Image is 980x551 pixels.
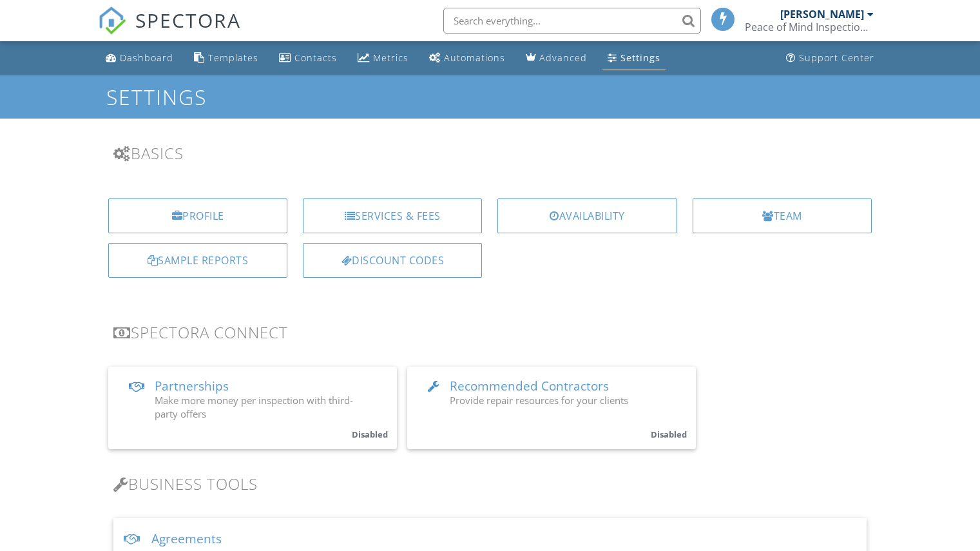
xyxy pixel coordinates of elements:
[101,46,178,70] a: Dashboard
[450,378,609,394] span: Recommended Contractors
[780,8,864,21] div: [PERSON_NAME]
[98,6,126,35] img: The Best Home Inspection Software - Spectora
[294,52,337,64] div: Contacts
[693,198,872,233] a: Team
[108,367,397,449] a: Partnerships Make more money per inspection with third-party offers Disabled
[539,52,587,64] div: Advanced
[274,46,342,70] a: Contacts
[208,52,258,64] div: Templates
[407,367,696,449] a: Recommended Contractors Provide repair resources for your clients Disabled
[155,394,353,420] span: Make more money per inspection with third-party offers
[303,243,482,278] a: Discount Codes
[781,46,879,70] a: Support Center
[108,243,287,278] a: Sample Reports
[98,17,241,44] a: SPECTORA
[120,52,173,64] div: Dashboard
[497,198,677,233] a: Availability
[443,8,701,34] input: Search everything...
[108,198,287,233] a: Profile
[113,144,867,162] h3: Basics
[113,475,867,492] h3: Business Tools
[135,6,241,34] span: SPECTORA
[189,46,264,70] a: Templates
[602,46,666,70] a: Settings
[352,46,414,70] a: Metrics
[450,394,628,407] span: Provide repair resources for your clients
[424,46,510,70] a: Automations (Basic)
[155,378,229,394] span: Partnerships
[444,52,505,64] div: Automations
[352,429,388,440] small: Disabled
[521,46,592,70] a: Advanced
[113,324,867,341] h3: Spectora Connect
[303,198,482,233] a: Services & Fees
[620,52,660,64] div: Settings
[373,52,408,64] div: Metrics
[651,429,687,440] small: Disabled
[799,52,874,64] div: Support Center
[106,86,874,108] h1: Settings
[745,21,874,34] div: Peace of Mind Inspection Services Inc.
